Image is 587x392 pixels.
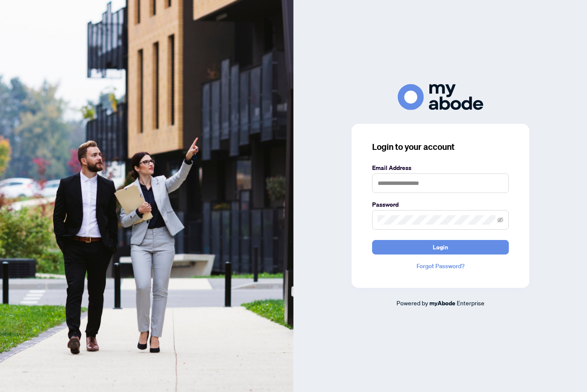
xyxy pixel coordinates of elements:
[398,84,483,110] img: ma-logo
[457,299,484,307] span: Enterprise
[372,240,509,255] button: Login
[372,163,509,173] label: Email Address
[372,261,509,271] a: Forgot Password?
[497,217,503,223] span: eye-invisible
[372,141,509,153] h3: Login to your account
[433,240,448,254] span: Login
[372,200,509,209] label: Password
[429,298,455,308] a: myAbode
[396,299,428,307] span: Powered by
